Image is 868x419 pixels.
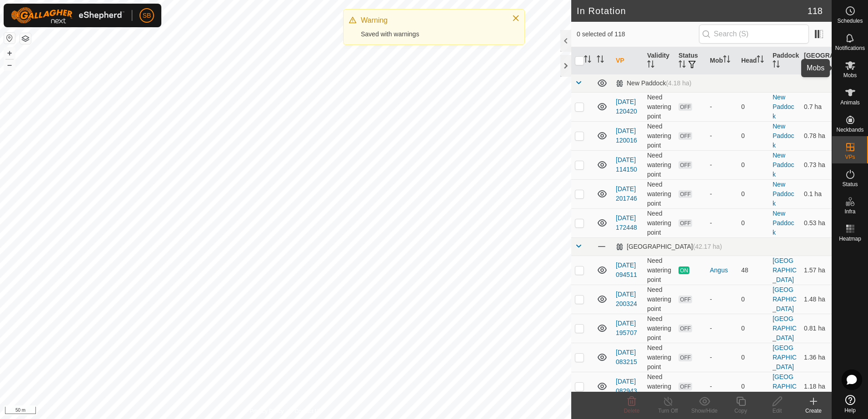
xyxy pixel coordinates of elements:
[738,256,769,285] td: 48
[808,4,823,18] span: 118
[678,62,686,69] p-sorticon: Activate to sort
[647,62,654,69] p-sorticon: Activate to sort
[710,131,734,141] div: -
[738,372,769,401] td: 0
[738,208,769,237] td: 0
[710,382,734,391] div: -
[738,47,769,74] th: Head
[800,150,832,179] td: 0.73 ha
[843,73,857,78] span: Mobs
[710,160,734,170] div: -
[584,57,591,64] p-sorticon: Activate to sort
[800,179,832,208] td: 0.1 ha
[738,92,769,121] td: 0
[612,47,644,74] th: VP
[773,123,794,149] a: New Paddock
[800,256,832,285] td: 1.57 ha
[738,314,769,343] td: 0
[773,181,794,207] a: New Paddock
[678,103,692,111] span: OFF
[837,18,863,24] span: Schedules
[644,314,675,343] td: Need watering point
[577,30,699,39] span: 0 selected of 118
[644,150,675,179] td: Need watering point
[738,179,769,208] td: 0
[844,209,855,214] span: Infra
[616,214,637,231] a: [DATE] 172448
[710,218,734,228] div: -
[4,59,15,70] button: –
[361,15,503,26] div: Warning
[693,243,722,250] span: (42.17 ha)
[686,407,723,415] div: Show/Hide
[644,343,675,372] td: Need watering point
[616,349,637,365] a: [DATE] 083215
[678,161,692,169] span: OFF
[738,150,769,179] td: 0
[738,285,769,314] td: 0
[795,407,832,415] div: Create
[706,47,738,74] th: Mob
[644,92,675,121] td: Need watering point
[616,98,637,115] a: [DATE] 120420
[616,378,637,394] a: [DATE] 082943
[773,373,797,399] a: [GEOGRAPHIC_DATA]
[723,407,759,415] div: Copy
[616,243,722,251] div: [GEOGRAPHIC_DATA]
[616,79,691,87] div: New Paddock
[773,344,797,370] a: [GEOGRAPHIC_DATA]
[759,407,795,415] div: Edit
[800,343,832,372] td: 1.36 ha
[644,256,675,285] td: Need watering point
[616,156,637,173] a: [DATE] 114150
[509,12,522,25] button: Close
[678,190,692,198] span: OFF
[624,408,640,414] span: Delete
[773,152,794,178] a: New Paddock
[650,407,686,415] div: Turn Off
[616,185,637,202] a: [DATE] 201746
[710,295,734,304] div: -
[800,92,832,121] td: 0.7 ha
[845,154,855,160] span: VPs
[800,208,832,237] td: 0.53 ha
[678,383,692,390] span: OFF
[577,5,808,16] h2: In Rotation
[757,57,764,64] p-sorticon: Activate to sort
[800,314,832,343] td: 0.81 ha
[616,261,637,278] a: [DATE] 094511
[710,102,734,112] div: -
[20,33,31,44] button: Map Layers
[699,25,809,44] input: Search (S)
[249,407,284,415] a: Privacy Policy
[773,315,797,341] a: [GEOGRAPHIC_DATA]
[644,372,675,401] td: Need watering point
[710,353,734,362] div: -
[832,391,868,417] a: Help
[800,372,832,401] td: 1.18 ha
[800,121,832,150] td: 0.78 ha
[844,408,856,413] span: Help
[773,286,797,312] a: [GEOGRAPHIC_DATA]
[597,57,604,64] p-sorticon: Activate to sort
[842,182,858,187] span: Status
[839,236,861,242] span: Heatmap
[4,33,15,44] button: Reset Map
[4,48,15,59] button: +
[616,291,637,307] a: [DATE] 200324
[666,79,691,87] span: (4.18 ha)
[11,7,125,24] img: Gallagher Logo
[616,127,637,144] a: [DATE] 120016
[616,320,637,336] a: [DATE] 195707
[818,62,825,69] p-sorticon: Activate to sort
[361,30,503,39] div: Saved with warnings
[738,121,769,150] td: 0
[840,100,860,105] span: Animals
[773,210,794,236] a: New Paddock
[710,324,734,333] div: -
[678,219,692,227] span: OFF
[644,47,675,74] th: Validity
[773,62,780,69] p-sorticon: Activate to sort
[678,266,689,274] span: ON
[723,57,730,64] p-sorticon: Activate to sort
